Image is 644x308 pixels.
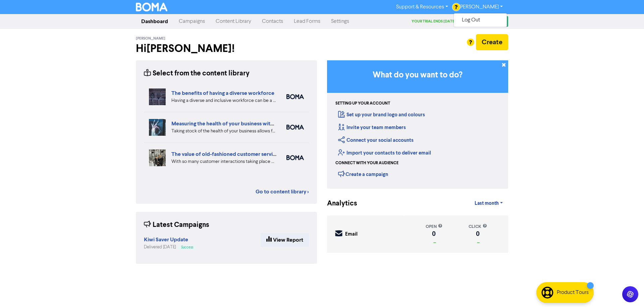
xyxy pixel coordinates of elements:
[426,231,442,237] div: 0
[171,97,276,104] div: Having a diverse and inclusive workforce can be a major boost for your business. We list four of ...
[335,160,398,166] div: Connect with your audience
[171,90,274,97] a: The benefits of having a diverse workforce
[345,231,358,238] div: Email
[257,15,288,28] a: Contacts
[136,3,167,11] img: BOMA Logo
[286,125,304,130] img: boma_accounting
[326,15,355,28] a: Settings
[173,15,210,28] a: Campaigns
[454,16,507,24] button: Log Out
[391,2,453,12] a: Support & Resources
[412,19,461,24] div: Your trial ends [DATE]
[469,231,487,237] div: 0
[171,151,329,158] a: The value of old-fashioned customer service: getting data insights
[426,224,442,230] div: open
[338,124,406,131] a: Invite your team members
[469,197,508,210] a: Last month
[338,112,425,118] a: Set up your brand logo and colours
[136,36,165,41] span: [PERSON_NAME]
[335,101,390,107] div: Setting up your account
[171,128,276,135] div: Taking stock of the health of your business allows for more effective planning, early warning abo...
[286,94,304,99] img: boma
[469,224,487,230] div: click
[475,200,499,206] span: Last month
[432,238,436,244] span: _
[136,15,173,28] a: Dashboard
[144,244,196,250] div: Delivered [DATE]
[144,237,188,243] a: Kiwi Saver Update
[171,120,310,127] a: Measuring the health of your business with ratio measures
[338,169,388,179] div: Create a campaign
[327,198,349,209] div: Analytics
[210,15,257,28] a: Content Library
[144,68,250,79] div: Select from the content library
[171,158,276,165] div: With so many customer interactions taking place online, your online customer service has to be fi...
[144,236,188,243] strong: Kiwi Saver Update
[338,137,414,143] a: Connect your social accounts
[476,238,480,244] span: _
[453,2,508,12] a: [PERSON_NAME]
[181,246,193,249] span: Success
[144,220,209,230] div: Latest Campaigns
[256,188,309,196] a: Go to content library >
[338,150,431,156] a: Import your contacts to deliver email
[261,233,309,247] a: View Report
[136,42,317,55] h2: Hi [PERSON_NAME] !
[476,34,508,50] button: Create
[337,70,498,80] h3: What do you want to do?
[610,276,644,308] iframe: Chat Widget
[327,60,508,189] div: Getting Started in BOMA
[288,15,326,28] a: Lead Forms
[286,155,304,160] img: boma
